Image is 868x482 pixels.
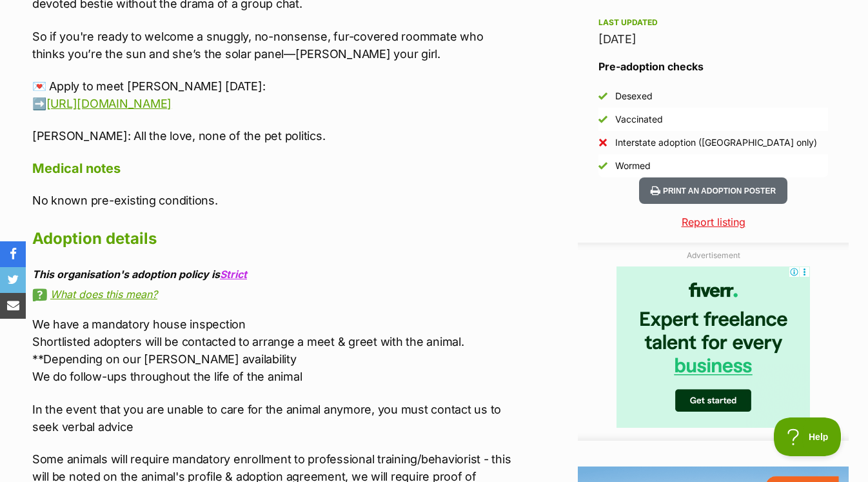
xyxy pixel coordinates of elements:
h2: Adoption details [32,225,517,253]
div: Last updated [598,17,828,28]
div: [DATE] [598,30,828,48]
h4: Medical notes [32,160,517,177]
a: Report listing [578,214,849,230]
button: Print an adoption poster [639,177,787,204]
p: In the event that you are unable to care for the animal anymore, you must contact us to seek verb... [32,401,517,436]
div: Vaccinated [615,113,663,126]
div: Wormed [615,159,651,172]
div: Desexed [615,90,653,103]
p: 💌 Apply to meet [PERSON_NAME] [DATE]: ➡️ [32,77,517,112]
img: No [598,138,607,147]
iframe: Help Scout Beacon - Open [774,417,842,456]
a: What does this mean? [32,288,517,300]
img: Yes [598,92,607,101]
p: No known pre-existing conditions. [32,192,517,209]
img: Yes [598,115,607,124]
p: So if you're ready to welcome a snuggly, no-nonsense, fur-covered roommate who thinks you’re the ... [32,28,517,63]
div: This organisation's adoption policy is [32,268,517,280]
h3: Pre-adoption checks [598,59,828,74]
img: Yes [598,161,607,170]
div: Advertisement [578,243,849,441]
p: We have a mandatory house inspection Shortlisted adopters will be contacted to arrange a meet & g... [32,316,517,385]
a: [URL][DOMAIN_NAME] [46,97,172,110]
a: Strict [220,268,247,281]
p: [PERSON_NAME]: All the love, none of the pet politics. [32,127,517,145]
iframe: Advertisement [616,266,810,428]
div: Interstate adoption ([GEOGRAPHIC_DATA] only) [615,136,817,149]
